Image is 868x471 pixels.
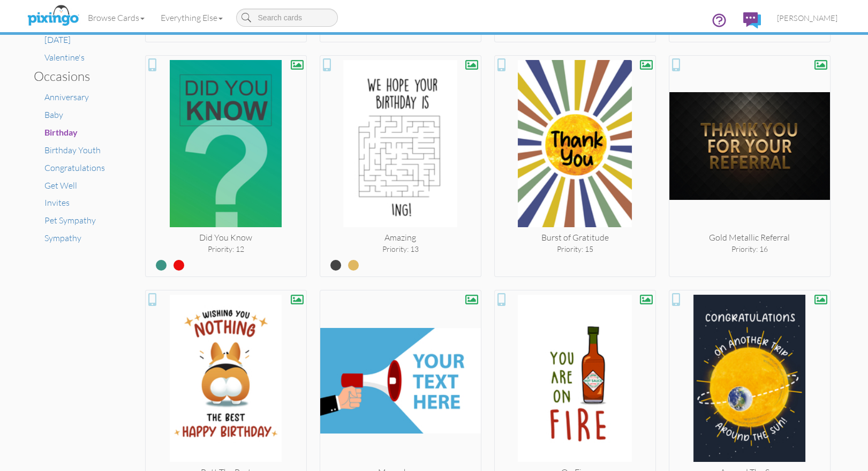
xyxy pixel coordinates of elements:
div: Gold Metallic Referral [669,231,830,244]
a: Get Well [44,180,77,191]
a: Birthday [44,127,78,138]
img: comments.svg [743,12,761,28]
img: 20201110-213542-ce29f791c804-250.jpg [320,295,481,466]
a: Sympathy [44,233,81,243]
a: Congratulations [44,162,105,173]
div: Priority: 12 [146,244,306,255]
a: Everything Else [153,4,231,31]
img: 20241203-230502-95ee40736838-250.jpg [495,295,655,466]
div: Burst of Gratitude [495,231,655,244]
a: [PERSON_NAME] [769,4,846,32]
div: Priority: 15 [495,244,655,255]
a: Browse Cards [80,4,153,31]
img: pixingo logo [25,3,81,29]
a: Birthday Youth [44,145,101,155]
a: Baby [44,109,63,120]
span: Birthday [44,127,78,137]
img: 20240101-035729-b3ace0f761ab-250.jpg [669,295,830,466]
div: Priority: 16 [669,244,830,255]
img: 20220216-005421-808582f69d3c-250.jpg [669,60,830,231]
span: [PERSON_NAME] [777,13,837,23]
a: Valentine's [44,52,85,63]
a: Invites [44,197,70,208]
a: Pet Sympathy [44,215,96,226]
h3: Occasions [34,69,111,83]
img: 20181030-000007-32fe065a-250.jpg [146,60,306,231]
input: Search cards [236,9,338,27]
div: Amazing [320,231,481,244]
div: Priority: 13 [320,244,481,255]
div: Did You Know [146,231,306,244]
a: Anniversary [44,92,89,102]
img: 20240113-185332-6779f0d84315-250.jpg [146,295,306,466]
img: 20250312-224415-18fe42e15601-250.jpg [320,60,481,231]
img: 20250113-233914-fa2de816cf92-250.jpg [495,60,655,231]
